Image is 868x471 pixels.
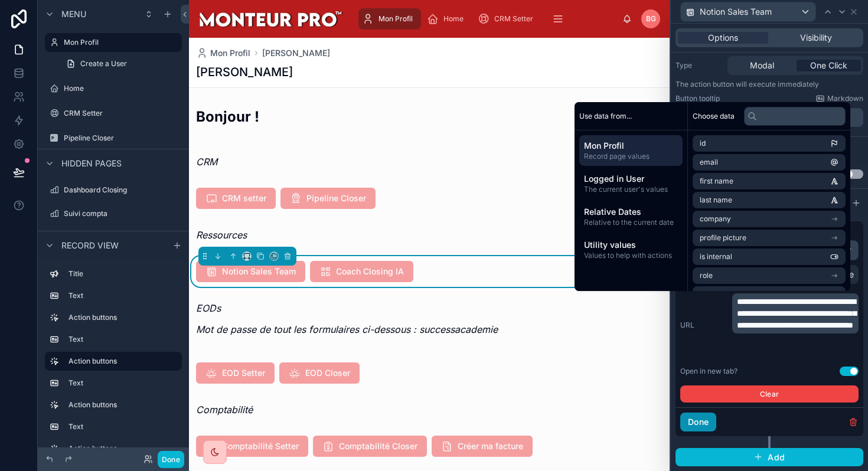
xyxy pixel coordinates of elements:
[353,6,622,32] div: scrollable content
[827,94,863,103] span: Markdown
[61,239,119,251] span: Record view
[579,112,632,121] span: Use data from...
[676,94,720,103] label: Button tooltip
[45,104,182,123] a: CRM Setter
[68,422,177,431] label: Text
[61,8,86,20] span: Menu
[584,251,678,260] span: Values to help with actions
[59,54,182,73] a: Create a User
[358,8,421,30] a: Mon Profil
[443,14,464,24] span: Home
[80,59,127,68] span: Create a User
[68,313,177,322] label: Action buttons
[64,185,180,195] label: Dashboard Closing
[810,60,847,71] span: One Click
[196,47,250,59] a: Mon Profil
[708,32,738,44] span: Options
[680,413,716,431] button: Done
[584,140,678,152] span: Mon Profil
[676,80,863,89] p: The action button will execute immediately
[64,209,180,218] label: Suivi compta
[676,448,863,467] button: Add
[700,6,772,18] span: Notion Sales Team
[68,356,172,366] label: Action buttons
[768,452,785,463] span: Add
[198,9,343,28] img: App logo
[680,2,816,22] button: Notion Sales Team
[584,239,678,251] span: Utility values
[196,64,293,80] h1: [PERSON_NAME]
[584,206,678,218] span: Relative Dates
[378,14,413,24] span: Mon Profil
[45,79,182,98] a: Home
[262,47,330,59] a: [PERSON_NAME]
[45,181,182,199] a: Dashboard Closing
[800,32,832,44] span: Visibility
[64,38,175,47] label: Mon Profil
[210,47,250,59] span: Mon Profil
[575,130,687,270] div: scrollable content
[584,152,678,161] span: Record page values
[68,269,177,279] label: Title
[64,109,180,118] label: CRM Setter
[815,94,863,103] a: Markdown
[584,185,678,194] span: The current user's values
[646,14,656,24] span: BG
[584,173,678,185] span: Logged in User
[680,320,727,330] label: URL
[693,112,735,121] span: Choose data
[68,400,177,410] label: Action buttons
[494,14,533,24] span: CRM Setter
[732,293,859,333] div: scrollable content
[45,33,182,52] a: Mon Profil
[64,84,180,93] label: Home
[680,385,859,403] button: Clear
[64,133,180,143] label: Pipeline Closer
[680,367,738,376] div: Open in new tab?
[68,291,177,300] label: Text
[45,129,182,148] a: Pipeline Closer
[68,444,177,453] label: Action buttons
[584,218,678,227] span: Relative to the current date
[750,60,774,71] span: Modal
[423,8,472,30] a: Home
[45,228,182,247] a: Progression élèves
[676,61,723,70] label: Type
[68,335,177,344] label: Text
[45,204,182,223] a: Suivi compta
[474,8,541,30] a: CRM Setter
[68,378,177,388] label: Text
[38,259,189,447] div: scrollable content
[158,451,184,468] button: Done
[61,158,122,169] span: Hidden pages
